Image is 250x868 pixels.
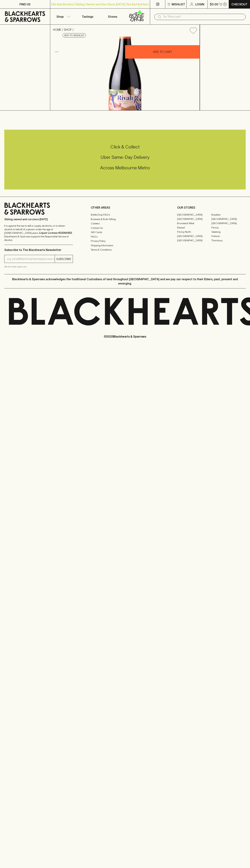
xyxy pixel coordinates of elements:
[211,217,246,221] a: [GEOGRAPHIC_DATA]
[177,230,211,234] a: Fitzroy North
[4,224,73,242] p: It is against the law to sell or supply alcohol to, or to obtain alcohol on behalf of a person un...
[7,277,243,286] p: Blackhearts & Sparrows acknowledges the traditional Custodians of land throughout [GEOGRAPHIC_DAT...
[177,221,211,225] a: Brunswick West
[64,28,72,31] a: SHOP
[91,221,159,226] a: Careers
[91,235,159,239] a: FAQ's
[91,213,159,217] a: Bottle Drop FAQ's
[188,26,198,35] button: Add to wishlist
[4,144,246,150] h5: Click & Collect
[91,217,159,221] a: Business & Bulk Gifting
[4,265,73,268] p: We will never spam you
[211,234,246,238] a: Prahran
[91,205,159,210] p: OTHER AREAS
[82,14,93,19] p: Tastings
[39,231,72,234] strong: Liquor License #32064953
[91,239,159,243] a: Privacy Policy
[4,248,73,252] p: Subscribe to The Blackhearts Newsletter
[125,45,200,59] button: ADD TO CART
[75,9,100,24] a: Tastings
[91,248,159,252] a: Terms & Conditions
[211,238,246,243] a: Thornbury
[177,225,211,230] a: Elwood
[153,50,172,54] p: ADD TO CART
[195,2,204,6] p: Login
[172,2,185,6] p: Wishlist
[4,165,246,171] h5: Across Melbourne Metro
[211,225,246,230] a: Fitzroy
[53,28,61,31] a: HOME
[211,230,246,234] a: Geelong
[55,255,73,263] button: SUBSCRIBE
[210,2,218,6] p: $0.00
[91,230,159,235] a: Gift Cards
[91,243,159,248] a: Shipping Information
[19,2,31,6] p: FIND US
[63,33,86,38] button: Add to wishlist
[177,234,211,238] a: [GEOGRAPHIC_DATA]
[177,205,246,210] p: OUR STORES
[177,217,211,221] a: [GEOGRAPHIC_DATA]
[163,14,243,20] input: Try "Pinot noir"
[50,37,200,110] img: 38783.png
[211,221,246,225] a: [GEOGRAPHIC_DATA]
[211,213,246,217] a: Braddon
[108,14,117,19] p: Stores
[4,130,246,189] div: Call to action block
[231,2,247,6] p: Checkout
[4,218,73,221] p: Sibling owned and run since [DATE]
[50,9,75,24] button: Shop
[7,256,55,262] input: e.g. jane@blackheartsandsparrows.com.au
[91,226,159,230] a: Contact Us
[56,14,64,19] p: Shop
[177,238,211,243] a: [GEOGRAPHIC_DATA]
[4,154,246,160] h5: Uber Same-Day Delivery
[224,3,226,5] p: 0
[100,9,125,24] a: Stores
[177,213,211,217] a: [GEOGRAPHIC_DATA]
[56,257,71,261] p: SUBSCRIBE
